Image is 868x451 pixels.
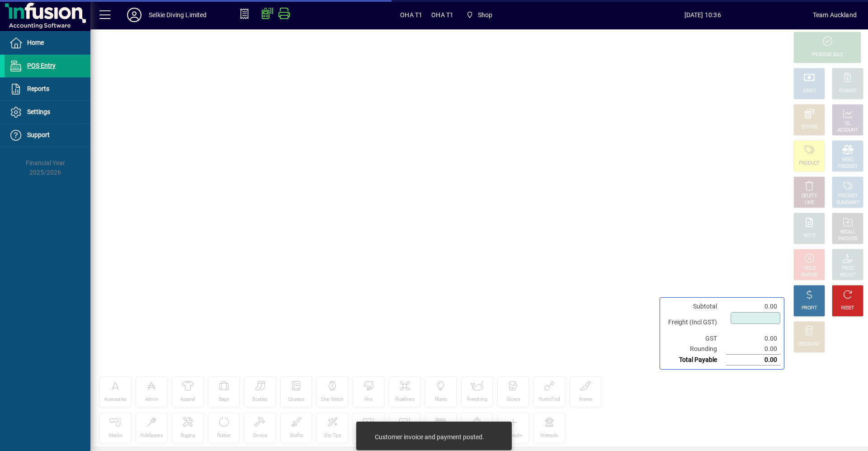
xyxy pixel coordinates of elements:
div: RESET [841,305,854,312]
div: PRODUCT [799,160,819,167]
span: Home [27,39,44,46]
div: Team Auckland [813,8,857,22]
td: Freight (Incl GST) [664,312,726,333]
div: Floats [435,396,447,403]
button: Profile [120,7,149,23]
span: Reports [27,85,49,92]
div: INVOICES [838,236,857,242]
span: OHA T1 [431,8,453,22]
div: PROCESS SALE [811,52,843,58]
div: PRICE [842,265,854,272]
div: Service [253,432,267,439]
span: Shop [478,8,493,22]
div: DISCOUNT [798,341,820,348]
div: PRODUCT [837,193,858,199]
a: Reports [5,78,90,100]
td: 0.00 [726,344,780,355]
div: Rubber [217,432,231,439]
div: Masks [108,432,123,439]
div: Courses [288,396,304,403]
div: Shafts [290,432,303,439]
div: DELETE [802,193,817,199]
div: HOLD [803,265,815,272]
td: GST [664,333,726,344]
div: NOTE [803,233,815,239]
td: 0.00 [726,301,780,312]
a: Support [5,124,90,147]
td: 0.00 [726,333,780,344]
div: Floatlines [395,396,414,403]
div: GL [845,120,851,127]
div: Customer invoice and payment posted. [375,432,484,442]
div: SUMMARY [836,199,859,206]
div: Fins [364,396,373,403]
div: PoleSpears [140,432,163,439]
div: SELECT [840,272,856,279]
div: Booties [252,396,267,403]
div: Wetsuits [540,432,558,439]
div: Rigging [180,432,195,439]
td: Rounding [664,344,726,355]
div: CASH [803,88,815,95]
div: PRODUCT [837,163,858,170]
td: Subtotal [664,301,726,312]
div: Dive Watch [321,396,343,403]
span: Settings [27,108,50,115]
div: Selkie Diving Limited [149,8,207,22]
div: RECALL [840,229,856,236]
div: HuntinTool [538,396,560,403]
div: CHARGE [839,88,857,95]
td: Total Payable [664,355,726,366]
div: INVOICE [801,272,817,279]
div: Slip Tips [324,432,341,439]
span: Shop [462,7,496,23]
div: MISC [842,157,853,163]
div: Apparel [180,396,195,403]
div: Wetsuit+ [504,432,522,439]
div: Acessories [104,396,126,403]
div: Bags [219,396,229,403]
a: Settings [5,101,90,123]
span: POS Entry [27,62,56,69]
div: ACCOUNT [837,127,858,134]
span: Support [27,131,50,138]
div: LINE [805,199,814,206]
span: OHA T1 [400,8,422,22]
a: Home [5,32,90,54]
span: [DATE] 10:36 [593,8,813,22]
div: Admin [145,396,158,403]
div: Gloves [506,396,520,403]
div: PROFIT [802,305,817,312]
div: EFTPOS [801,124,818,131]
div: Knives [579,396,592,403]
td: 0.00 [726,355,780,366]
div: Freediving [467,396,487,403]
